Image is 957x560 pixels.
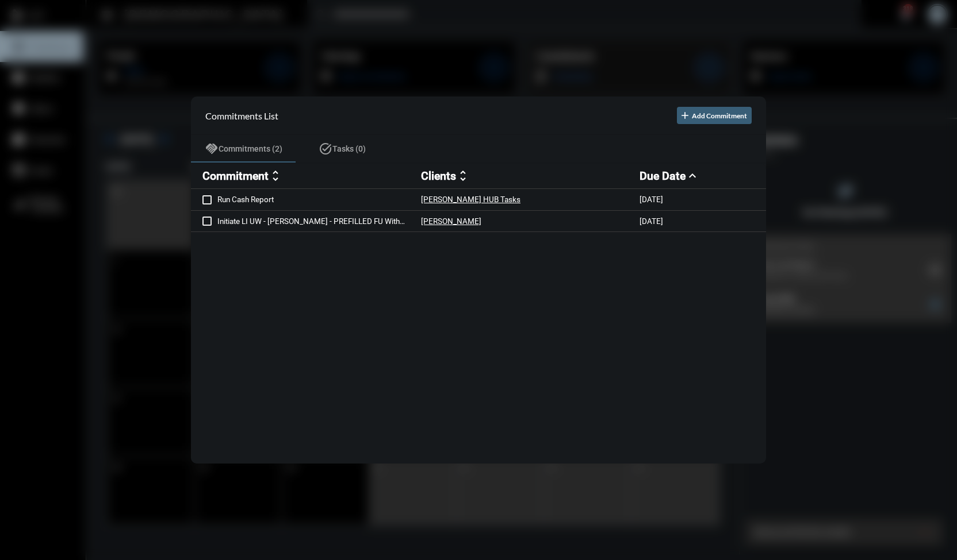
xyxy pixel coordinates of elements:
mat-icon: unfold_more [456,169,470,183]
h2: Due Date [640,169,686,183]
p: [DATE] [640,217,663,226]
mat-icon: unfold_more [269,169,282,183]
span: Commitments (2) [219,144,282,153]
mat-icon: handshake [205,142,219,156]
p: [DATE] [640,195,663,204]
mat-icon: add [679,110,691,121]
span: Tasks (0) [332,144,366,153]
mat-icon: task_alt [319,142,332,156]
h2: Commitments List [205,110,278,121]
p: Run Cash Report [217,195,421,204]
p: [PERSON_NAME] [421,217,481,226]
p: Initiate LI UW - [PERSON_NAME] - PREFILLED FU With [PERSON_NAME] - [217,217,421,226]
button: Add Commitment [677,107,752,124]
mat-icon: expand_less [686,169,699,183]
h2: Clients [421,169,456,183]
h2: Commitment [202,169,269,183]
p: [PERSON_NAME] HUB Tasks [421,195,520,204]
